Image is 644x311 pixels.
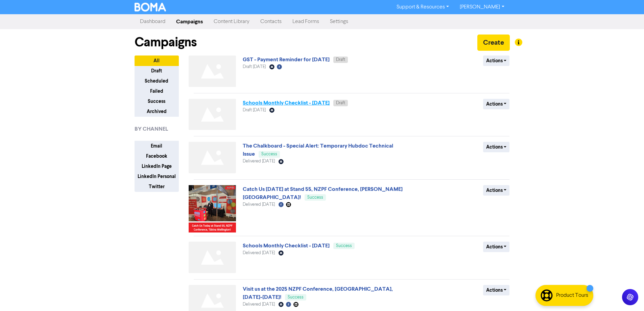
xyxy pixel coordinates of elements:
span: Draft [DATE] [243,108,266,112]
img: Not found [189,99,236,130]
button: Actions [483,55,510,66]
a: Schools Monthly Checklist - [DATE] [243,99,330,106]
button: Archived [135,106,179,117]
button: Actions [483,142,510,152]
button: All [135,55,179,66]
a: Schools Monthly Checklist - [DATE] [243,242,330,249]
a: Content Library [208,15,255,28]
button: Create [477,35,510,51]
a: Lead Forms [287,15,325,28]
img: Not found [189,55,236,87]
h1: Campaigns [135,35,197,50]
span: Success [336,244,352,248]
button: Scheduled [135,76,179,86]
a: Support & Resources [391,2,454,13]
img: Not found [189,242,236,273]
button: Failed [135,86,179,96]
button: Draft [135,66,179,76]
button: Twitter [135,181,179,192]
span: Draft [336,58,345,62]
button: LinkedIn Personal [135,171,179,182]
button: LinkedIn Page [135,161,179,172]
button: Facebook [135,151,179,161]
a: Dashboard [135,15,171,28]
span: Draft [336,101,345,105]
a: Campaigns [171,15,208,28]
a: Catch Us [DATE] at Stand 55, NZPF Conference, [PERSON_NAME][GEOGRAPHIC_DATA]! [243,186,403,201]
a: GST - Payment Reminder for [DATE] [243,56,330,63]
img: BOMA Logo [135,3,166,12]
span: Delivered [DATE] [243,159,275,163]
a: Visit us at the 2025 NZPF Conference, [GEOGRAPHIC_DATA], [DATE]-[DATE]! [243,286,393,301]
button: Actions [483,185,510,196]
span: Success [307,195,323,200]
a: [PERSON_NAME] [454,2,509,13]
a: The Chalkboard - Special Alert: Temporary Hubdoc Technical Issue [243,142,393,157]
img: image_1757286909682.png [189,185,236,232]
a: Settings [325,15,354,28]
span: Success [261,152,277,156]
button: Actions [483,99,510,109]
button: Actions [483,242,510,252]
span: BY CHANNEL [135,125,168,133]
span: Delivered [DATE] [243,251,275,255]
img: Not found [189,142,236,173]
button: Success [135,96,179,107]
a: Contacts [255,15,287,28]
button: Email [135,141,179,151]
span: Delivered [DATE] [243,302,275,307]
button: Actions [483,285,510,295]
span: Delivered [DATE] [243,202,275,207]
iframe: Chat Widget [610,279,644,311]
span: Success [288,295,304,299]
span: Draft [DATE] [243,65,266,69]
